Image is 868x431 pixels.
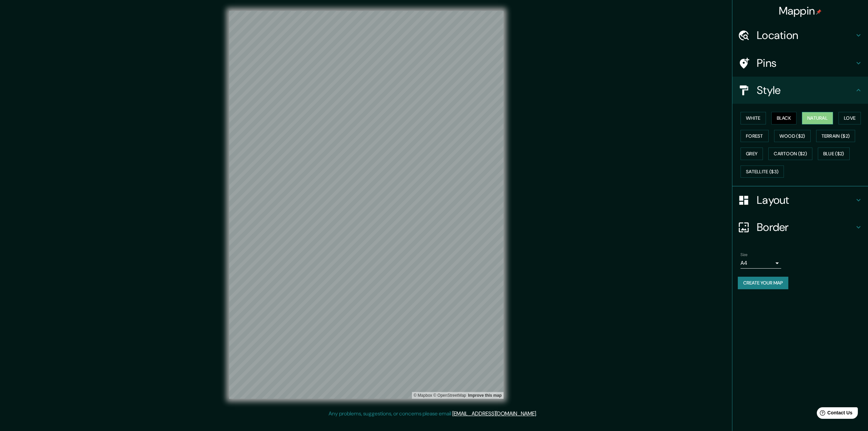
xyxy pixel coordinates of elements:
[414,393,432,398] a: Mapbox
[741,258,781,269] div: A4
[774,130,811,142] button: Wood ($2)
[433,393,466,398] a: OpenStreetMap
[732,22,868,49] div: Location
[808,405,861,424] iframe: Help widget launcher
[329,410,537,418] p: Any problems, suggestions, or concerns please email .
[757,83,854,97] h4: Style
[816,130,855,142] button: Terrain ($2)
[538,410,539,418] div: .
[741,252,748,258] label: Size
[537,410,538,418] div: .
[757,193,854,207] h4: Layout
[741,130,769,142] button: Forest
[741,165,784,178] button: Satellite ($3)
[732,187,868,214] div: Layout
[757,56,854,70] h4: Pins
[757,28,854,42] h4: Location
[229,11,504,399] canvas: Map
[818,148,850,160] button: Blue ($2)
[816,9,822,15] img: pin-icon.png
[779,4,822,18] h4: Mappin
[732,214,868,241] div: Border
[741,112,766,124] button: White
[741,148,763,160] button: Grey
[732,77,868,104] div: Style
[839,112,861,124] button: Love
[732,50,868,77] div: Pins
[468,393,501,398] a: Map feedback
[802,112,833,124] button: Natural
[757,220,854,234] h4: Border
[771,112,797,124] button: Black
[768,148,812,160] button: Cartoon ($2)
[738,277,788,289] button: Create your map
[452,410,536,417] a: [EMAIL_ADDRESS][DOMAIN_NAME]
